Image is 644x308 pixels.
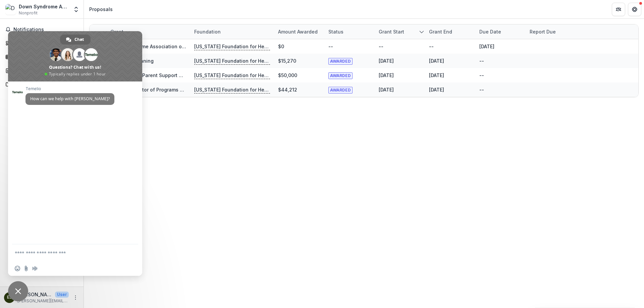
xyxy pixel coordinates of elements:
div: Report Due [526,24,576,39]
div: [DATE] [379,57,394,64]
p: [US_STATE] Foundation for Health [194,86,270,94]
div: Due Date [475,24,526,39]
span: Nonprofit [19,10,38,16]
svg: sorted descending [419,29,424,35]
div: Amount awarded [274,24,324,39]
div: Foundation [190,24,274,39]
div: Proposals [89,6,113,13]
button: More [71,294,79,302]
div: -- [429,43,434,50]
a: Documents [3,79,81,90]
div: Foundation [190,28,225,35]
a: Dashboard [3,38,81,49]
div: Status [324,24,375,39]
div: [DATE] [429,72,444,79]
a: DSAGSL Director of Programs Salary Expense [110,87,216,93]
div: -- [479,72,484,79]
div: Down Syndrome Association of [GEOGRAPHIC_DATA][PERSON_NAME] [19,3,69,10]
button: Notifications [3,24,81,35]
a: Close chat [8,281,28,301]
p: [US_STATE] Foundation for Health [194,57,270,65]
nav: breadcrumb [87,4,115,14]
span: AWARDED [328,87,353,94]
div: Status [324,28,347,35]
a: DSAGSL New Parent Support Group [110,72,193,78]
div: Grant start [375,24,425,39]
div: Grant [106,24,190,39]
span: AWARDED [328,58,353,65]
span: Audio message [32,266,38,271]
a: Chat [60,35,91,45]
div: [DATE] [379,72,394,79]
div: -- [479,57,484,64]
div: $15,270 [278,57,296,64]
div: -- [479,86,484,93]
textarea: Compose your message... [15,244,122,261]
span: Notifications [13,27,78,33]
span: Send a file [23,266,29,271]
p: [US_STATE] Foundation for Health [194,43,270,50]
div: Grant [106,28,127,35]
div: [DATE] [429,86,444,93]
span: Insert an emoji [15,266,20,271]
div: Erin Suelmann [7,295,12,300]
div: $0 [278,43,284,50]
div: Grant end [425,28,456,35]
span: AWARDED [328,72,353,79]
a: Tasks [3,51,81,62]
div: Grant start [375,28,408,35]
div: [DATE] [379,86,394,93]
div: -- [379,43,383,50]
div: $44,212 [278,86,297,93]
div: Amount awarded [274,28,322,35]
div: Report Due [526,28,560,35]
div: -- [328,43,333,50]
p: User [55,292,69,298]
p: [US_STATE] Foundation for Health [194,72,270,79]
a: Proposals [3,65,81,76]
div: $50,000 [278,72,297,79]
button: Get Help [628,3,641,16]
div: [DATE] [479,43,494,50]
button: Partners [612,3,625,16]
img: Down Syndrome Association of Greater St. Louis [5,4,16,15]
div: [DATE] [429,57,444,64]
button: Open entity switcher [71,3,81,16]
span: How can we help with [PERSON_NAME]? [30,96,110,102]
div: Grant end [425,24,475,39]
span: Chat [74,35,84,45]
div: Due Date [475,28,505,35]
p: [PERSON_NAME][EMAIL_ADDRESS][DOMAIN_NAME] [17,298,69,304]
p: [PERSON_NAME] [17,291,52,298]
span: Temelio [25,86,114,91]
